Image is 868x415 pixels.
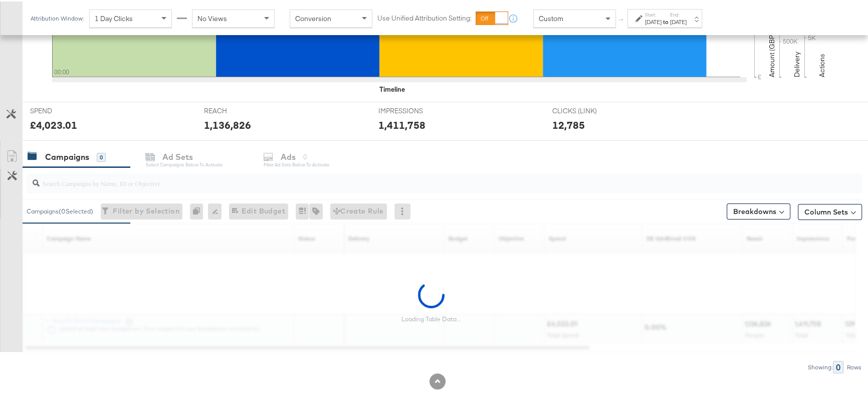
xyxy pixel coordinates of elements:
div: Rows [846,362,862,369]
span: IMPRESSIONS [378,105,454,114]
button: Breakdowns [727,202,790,218]
label: Start: [645,10,662,17]
text: Amount (GBP) [767,32,776,76]
span: No Views [197,13,227,22]
span: Conversion [295,13,331,22]
div: Loading Table Data... [401,314,461,322]
div: 1,411,758 [378,116,425,131]
span: SPEND [30,105,105,114]
div: £4,023.01 [30,116,77,131]
div: Showing: [807,362,833,369]
text: Delivery [792,50,801,76]
div: 12,785 [552,116,585,131]
div: [DATE] [645,17,662,25]
span: REACH [204,105,279,114]
span: Custom [539,13,563,22]
span: 1 Day Clicks [95,13,133,22]
div: 0 [97,151,106,160]
div: Campaigns [45,150,89,161]
label: Use Unified Attribution Setting: [377,12,472,22]
span: CLICKS (LINK) [552,105,627,114]
div: [DATE] [670,17,687,25]
text: Actions [817,52,826,76]
strong: to [662,17,670,24]
div: 1,136,826 [204,116,251,131]
div: 0 [190,202,208,218]
span: ↑ [617,17,626,21]
div: 0 [833,359,843,372]
label: End: [670,10,687,17]
div: Timeline [379,83,405,93]
input: Search Campaigns by Name, ID or Objective [40,168,786,187]
div: Campaigns ( 0 Selected) [27,205,93,215]
button: Column Sets [798,202,862,219]
div: Attribution Window: [30,14,84,21]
